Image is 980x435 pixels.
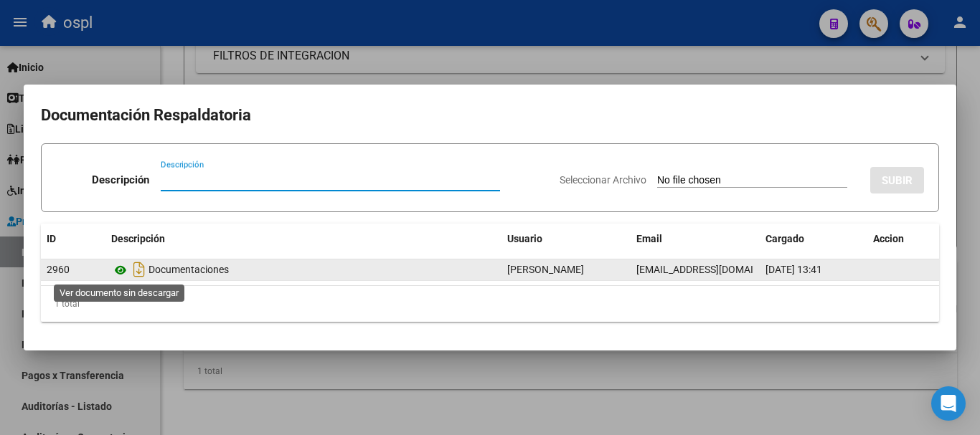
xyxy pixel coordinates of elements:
[41,286,939,322] div: 1 total
[867,224,939,254] datatable-header-cell: Accion
[507,264,584,275] span: [PERSON_NAME]
[636,233,662,244] span: Email
[873,233,904,244] span: Accion
[92,172,149,188] p: Descripción
[111,258,496,281] div: Documentaciones
[507,233,542,244] span: Usuario
[501,224,631,254] datatable-header-cell: Usuario
[765,233,804,244] span: Cargado
[931,386,966,421] div: Open Intercom Messenger
[105,224,501,254] datatable-header-cell: Descripción
[765,264,822,275] span: [DATE] 13:41
[636,264,796,275] span: [EMAIL_ADDRESS][DOMAIN_NAME]
[760,224,867,254] datatable-header-cell: Cargado
[111,233,165,244] span: Descripción
[882,174,913,187] span: SUBIR
[41,224,105,254] datatable-header-cell: ID
[870,167,924,193] button: SUBIR
[631,224,760,254] datatable-header-cell: Email
[41,102,939,129] h2: Documentación Respaldatoria
[560,174,646,186] span: Seleccionar Archivo
[47,233,56,244] span: ID
[130,258,149,281] i: Descargar documento
[47,264,70,275] span: 2960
